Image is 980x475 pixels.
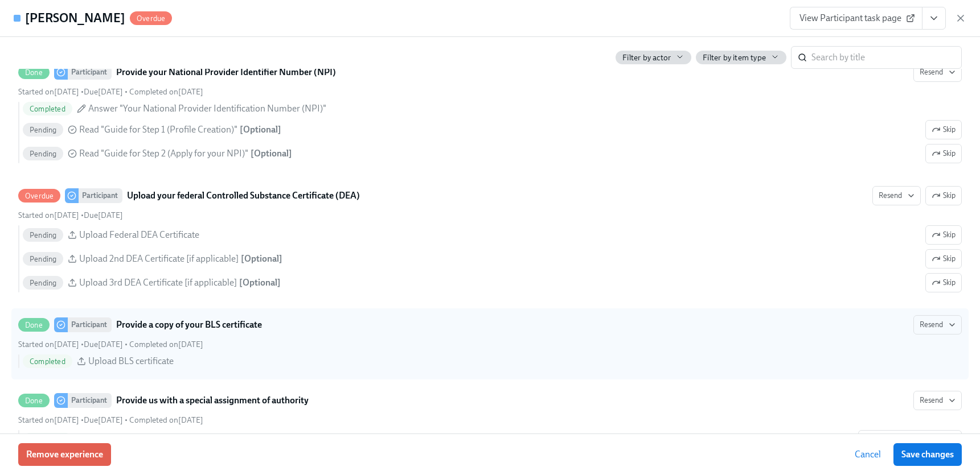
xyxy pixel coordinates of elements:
[925,225,962,245] button: OverdueParticipantUpload your federal Controlled Substance Certificate (DEA)ResendSkipStarted on[...
[129,415,203,425] span: Wednesday, July 30th 2025, 12:01 pm
[18,210,123,221] div: •
[239,276,281,289] div: [ Optional ]
[18,68,50,77] span: Done
[925,186,962,205] button: OverdueParticipantUpload your federal Controlled Substance Certificate (DEA)ResendStarted on[DATE...
[703,52,766,63] span: Filter by item type
[23,279,63,287] span: Pending
[23,105,72,113] span: Completed
[68,317,112,332] div: Participant
[116,318,262,332] strong: Provide a copy of your BLS certificate
[893,443,962,466] button: Save changes
[127,189,360,203] strong: Upload your federal Controlled Substance Certificate (DEA)
[18,87,79,97] span: Wednesday, July 30th 2025, 10:01 am
[18,415,79,425] span: Wednesday, July 30th 2025, 10:01 am
[932,277,956,288] span: Skip
[879,190,915,201] span: Resend
[18,192,60,200] span: Overdue
[696,51,786,64] button: Filter by item type
[622,52,671,63] span: Filter by actor
[920,67,956,78] span: Resend
[84,87,123,97] span: Wednesday, August 6th 2025, 10:00 am
[799,13,913,24] span: View Participant task page
[913,315,962,334] button: DoneParticipantProvide a copy of your BLS certificateStarted on[DATE] •Due[DATE] • Completed on[D...
[129,87,203,97] span: Wednesday, July 30th 2025, 11:55 am
[18,396,50,405] span: Done
[23,357,72,366] span: Completed
[79,147,248,160] span: Read "Guide for Step 2 (Apply for your NPI)"
[251,147,292,160] div: [ Optional ]
[790,7,922,30] a: View Participant task page
[932,124,956,135] span: Skip
[925,120,962,139] button: DoneParticipantProvide your National Provider Identifier Number (NPI)ResendStarted on[DATE] •Due[...
[18,340,79,349] span: Wednesday, July 30th 2025, 10:01 am
[129,340,203,349] span: Wednesday, July 30th 2025, 11:57 am
[84,210,123,220] span: Wednesday, August 6th 2025, 10:00 am
[25,10,125,27] h4: [PERSON_NAME]
[23,150,63,158] span: Pending
[925,273,962,292] button: OverdueParticipantUpload your federal Controlled Substance Certificate (DEA)ResendSkipStarted on[...
[922,7,946,30] button: View task page
[68,65,112,80] div: Participant
[18,210,79,220] span: Wednesday, July 30th 2025, 10:01 am
[18,339,203,350] div: • •
[116,394,309,407] strong: Provide us with a special assignment of authority
[920,319,956,331] span: Resend
[925,249,962,269] button: OverdueParticipantUpload your federal Controlled Substance Certificate (DEA)ResendSkipStarted on[...
[79,229,199,241] span: Upload Federal DEA Certificate
[68,393,112,408] div: Participant
[18,321,50,329] span: Done
[932,253,956,265] span: Skip
[79,276,237,289] span: Upload 3rd DEA Certificate [if applicable]
[932,190,956,201] span: Skip
[79,123,237,136] span: Read "Guide for Step 1 (Profile Creation)"
[847,443,889,466] button: Cancel
[616,51,691,64] button: Filter by actor
[925,144,962,163] button: DoneParticipantProvide your National Provider Identifier Number (NPI)ResendStarted on[DATE] •Due[...
[932,148,956,159] span: Skip
[901,449,954,460] span: Save changes
[26,449,103,460] span: Remove experience
[84,415,123,425] span: Wednesday, August 6th 2025, 10:00 am
[932,229,956,241] span: Skip
[872,186,921,205] button: OverdueParticipantUpload your federal Controlled Substance Certificate (DEA)SkipStarted on[DATE] ...
[920,395,956,406] span: Resend
[858,430,962,449] button: DoneParticipantProvide us with a special assignment of authorityResendStarted on[DATE] •Due[DATE]...
[130,14,172,23] span: Overdue
[18,415,203,426] div: • •
[855,449,881,460] span: Cancel
[116,65,336,79] strong: Provide your National Provider Identifier Number (NPI)
[241,253,282,265] div: [ Optional ]
[913,63,962,82] button: DoneParticipantProvide your National Provider Identifier Number (NPI)Started on[DATE] •Due[DATE] ...
[23,255,63,263] span: Pending
[79,253,239,265] span: Upload 2nd DEA Certificate [if applicable]
[23,126,63,134] span: Pending
[811,46,962,69] input: Search by title
[23,231,63,239] span: Pending
[88,355,174,367] span: Upload BLS certificate
[913,391,962,410] button: DoneParticipantProvide us with a special assignment of authorityStarted on[DATE] •Due[DATE] • Com...
[79,188,122,203] div: Participant
[88,102,326,115] span: Answer "Your National Provider Identification Number (NPI)"
[18,86,203,97] div: • •
[240,123,281,136] div: [ Optional ]
[84,340,123,349] span: Wednesday, August 6th 2025, 10:00 am
[18,443,111,466] button: Remove experience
